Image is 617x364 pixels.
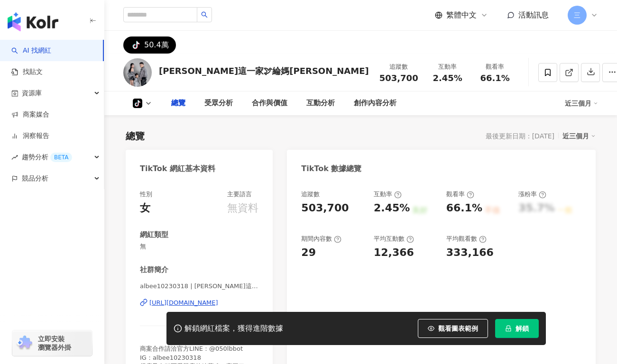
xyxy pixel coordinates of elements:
div: 解鎖網紅檔案，獲得進階數據 [184,324,283,334]
a: 商案媒合 [11,110,49,119]
div: BETA [50,153,72,162]
button: 50.4萬 [123,36,176,54]
div: 平均觀看數 [446,235,487,243]
div: 29 [301,246,316,260]
span: 繁體中文 [446,10,477,20]
a: [URL][DOMAIN_NAME] [140,299,258,307]
img: KOL Avatar [123,58,152,87]
div: 觀看率 [446,190,474,199]
div: TikTok 網紅基本資料 [140,164,215,174]
div: 女 [140,201,150,216]
div: 66.1% [446,201,482,216]
div: 互動率 [374,190,402,199]
div: 平均互動數 [374,235,414,243]
img: chrome extension [15,336,34,351]
div: 互動率 [430,62,466,72]
span: 活動訊息 [518,10,549,19]
a: 洞察報告 [11,131,49,141]
span: 立即安裝 瀏覽器外掛 [38,335,71,352]
span: 503,700 [379,73,418,83]
div: 漲粉率 [518,190,546,199]
span: 競品分析 [22,168,48,189]
div: 12,366 [374,246,414,260]
div: 主要語言 [227,190,252,199]
div: 合作與價值 [252,98,287,109]
div: 333,166 [446,246,494,260]
div: 受眾分析 [204,98,233,109]
div: 近三個月 [565,96,598,111]
span: rise [11,154,18,161]
div: 互動分析 [306,98,335,109]
img: logo [8,12,58,31]
span: 2.45% [433,73,462,83]
div: 創作內容分析 [354,98,396,109]
button: 觀看圖表範例 [418,319,488,338]
div: 無資料 [227,201,258,216]
div: [URL][DOMAIN_NAME] [149,299,218,307]
div: 50.4萬 [144,38,169,52]
div: 觀看率 [477,62,513,72]
span: 資源庫 [22,82,42,104]
span: 趨勢分析 [22,146,72,168]
div: [PERSON_NAME]這一家🕊綸媽[PERSON_NAME] [159,65,369,77]
span: lock [505,325,512,332]
span: 解鎖 [516,325,529,332]
button: 解鎖 [495,319,539,338]
div: 性別 [140,190,152,199]
div: 503,700 [301,201,349,216]
div: 期間內容數 [301,235,341,243]
div: 追蹤數 [379,62,418,72]
span: search [201,11,208,18]
a: 找貼文 [11,67,43,77]
a: searchAI 找網紅 [11,46,51,55]
div: 社群簡介 [140,265,168,275]
span: 觀看圖表範例 [438,325,478,332]
div: 近三個月 [562,130,596,142]
div: TikTok 數據總覽 [301,164,361,174]
div: 追蹤數 [301,190,320,199]
div: 總覽 [126,129,145,143]
span: 三 [574,10,580,20]
div: 最後更新日期：[DATE] [486,132,554,140]
span: 無 [140,242,258,251]
span: 66.1% [480,73,509,83]
a: chrome extension立即安裝 瀏覽器外掛 [12,330,92,356]
span: albee10230318 | [PERSON_NAME]這一家🕊綸媽[PERSON_NAME] [140,282,258,291]
div: 網紅類型 [140,230,168,240]
div: 2.45% [374,201,410,216]
div: 總覽 [171,98,185,109]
